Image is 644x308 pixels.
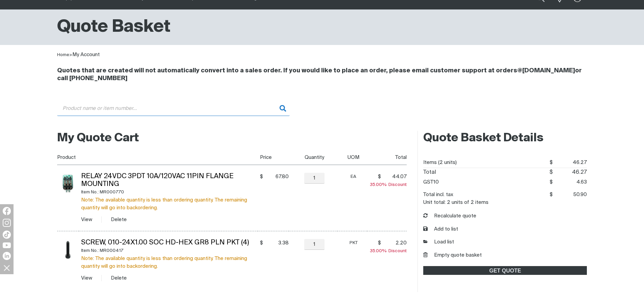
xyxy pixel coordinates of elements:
[378,173,381,180] span: $
[423,158,457,168] dt: Items (2 units)
[1,262,13,274] img: hide socials
[258,150,289,165] th: Price
[111,216,127,223] button: Delete Relay 24VDC 3PDT 10A/120VAC 11Pin Flange Mounting
[3,219,11,227] img: Instagram
[378,240,381,246] span: $
[3,231,11,239] img: TikTok
[550,180,553,185] span: $
[81,217,92,222] a: View Relay 24VDC 3PDT 10A/120VAC 11Pin Flange Mounting
[423,252,482,259] button: Empty quote basket
[367,150,407,165] th: Total
[57,101,587,126] div: Product or group for quick order
[265,240,289,246] span: 3.38
[424,266,586,275] span: GET QUOTE
[550,160,553,165] span: $
[423,177,439,187] dt: GST10
[69,53,72,57] span: >
[57,173,79,194] img: Relay 24VDC 3PDT 10A/120VAC 11Pin Flange Mounting
[81,188,258,196] div: Item No.: MR000770
[340,173,367,181] div: EA
[370,183,407,187] span: Discount
[3,207,11,215] img: Facebook
[3,252,11,260] img: LinkedIn
[553,158,587,168] span: 46.27
[81,247,258,255] div: Item No.: MR000417
[549,170,553,175] span: $
[72,52,100,57] a: My Account
[81,276,92,281] a: View Screw, 010-24X1.00 Soc HD-HEX GR8 PLN Pkt (4)
[340,239,367,247] div: PKT
[423,226,458,233] button: Add to list
[517,68,575,74] a: @[DOMAIN_NAME]
[260,240,263,246] span: $
[111,274,127,282] button: Delete Screw, 010-24X1.00 Soc HD-HEX GR8 PLN Pkt (4)
[81,196,258,212] div: Note: The available quantity is less than ordering quantity. The remaining quantity will go into ...
[423,212,476,220] button: Recalculate quote
[260,173,263,180] span: $
[553,190,587,200] span: 50.90
[423,131,587,146] h2: Quote Basket Details
[383,173,407,180] span: 44.07
[423,168,436,177] dt: Total
[81,255,258,270] div: Note: The available quantity is less than ordering quantity. The remaining quantity will go into ...
[383,240,407,246] span: 2.20
[370,249,407,253] span: Discount
[423,190,453,200] dt: Total incl. tax
[3,242,11,248] img: YouTube
[550,192,553,197] span: $
[57,53,69,57] a: Home
[370,249,388,253] span: 35.00%
[370,183,388,187] span: 35.00%
[57,101,290,116] input: Product name or item number...
[289,150,337,165] th: Quantity
[57,239,79,261] img: Screw, 010-24X1.00 Soc HD-HEX GR8 PLN Pkt (4)
[423,238,454,246] a: Load list
[553,177,587,187] span: 4.63
[57,16,170,38] h1: Quote Basket
[265,173,289,180] span: 67.80
[423,266,587,275] a: GET QUOTE
[57,150,258,165] th: Product
[337,150,367,165] th: UOM
[553,168,587,177] span: 46.27
[423,200,488,205] dt: Unit total: 2 units of 2 items
[81,173,234,188] a: Relay 24VDC 3PDT 10A/120VAC 11Pin Flange Mounting
[57,131,407,146] h2: My Quote Cart
[57,67,587,82] h4: Quotes that are created will not automatically convert into a sales order. If you would like to p...
[81,239,249,246] a: Screw, 010-24X1.00 Soc HD-HEX GR8 PLN Pkt (4)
